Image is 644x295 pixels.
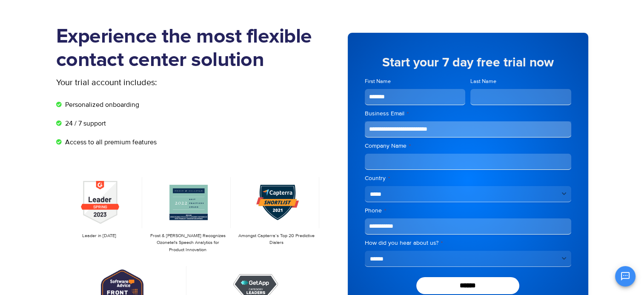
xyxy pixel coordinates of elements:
[365,56,571,69] h5: Start your 7 day free trial now
[365,109,571,118] label: Business Email
[365,206,571,215] label: Phone
[63,137,157,147] span: Access to all premium features
[365,239,571,247] label: How did you hear about us?
[56,76,258,89] p: Your trial account includes:
[149,232,226,254] p: Frost & [PERSON_NAME] Recognizes Ozonetel's Speech Analytics for Product Innovation
[56,25,322,72] h1: Experience the most flexible contact center solution
[63,118,106,129] span: 24 / 7 support
[470,77,571,86] label: Last Name
[60,232,138,240] p: Leader in [DATE]
[365,174,571,183] label: Country
[63,100,139,110] span: Personalized onboarding
[365,77,466,86] label: First Name
[615,266,635,286] button: Open chat
[238,232,315,246] p: Amongst Capterra’s Top 20 Predictive Dialers
[365,142,571,150] label: Company Name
